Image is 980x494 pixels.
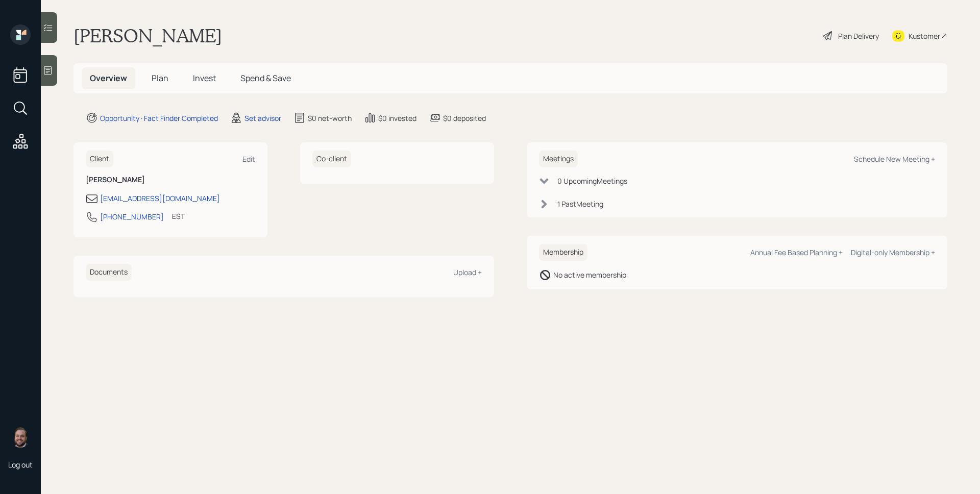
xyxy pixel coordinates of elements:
[100,193,220,204] div: [EMAIL_ADDRESS][DOMAIN_NAME]
[539,151,578,167] h6: Meetings
[539,244,587,261] h6: Membership
[240,72,291,84] span: Spend & Save
[308,113,352,123] div: $0 net-worth
[86,176,255,184] h6: [PERSON_NAME]
[312,151,351,167] h6: Co-client
[86,264,132,281] h6: Documents
[378,113,416,123] div: $0 invested
[854,154,935,164] div: Schedule New Meeting +
[73,24,222,47] h1: [PERSON_NAME]
[242,154,255,164] div: Edit
[443,113,486,123] div: $0 deposited
[10,427,31,448] img: james-distasi-headshot.png
[152,72,168,84] span: Plan
[100,211,164,222] div: [PHONE_NUMBER]
[8,460,33,470] div: Log out
[838,31,879,41] div: Plan Delivery
[453,267,482,277] div: Upload +
[557,199,603,209] div: 1 Past Meeting
[750,248,843,257] div: Annual Fee Based Planning +
[909,31,940,41] div: Kustomer
[557,176,627,186] div: 0 Upcoming Meeting s
[553,269,626,280] div: No active membership
[172,211,185,221] div: EST
[86,151,113,167] h6: Client
[851,248,935,257] div: Digital-only Membership +
[244,113,281,123] div: Set advisor
[193,72,216,84] span: Invest
[100,113,218,123] div: Opportunity · Fact Finder Completed
[90,72,127,84] span: Overview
